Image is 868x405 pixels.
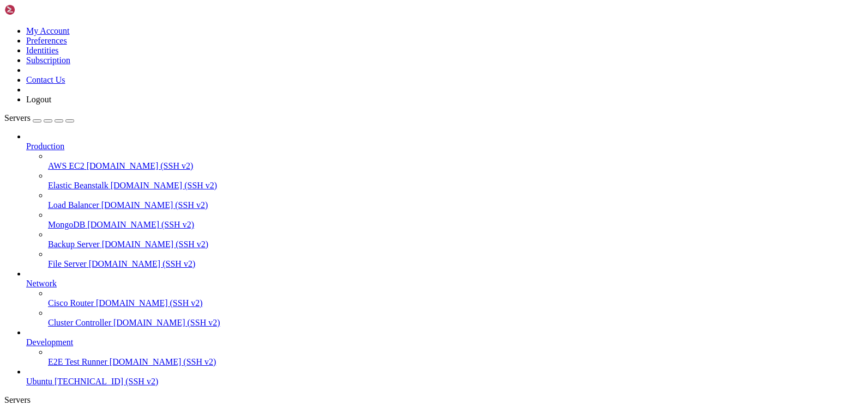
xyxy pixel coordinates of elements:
[26,377,52,386] span: Ubuntu
[113,318,220,327] span: [DOMAIN_NAME] (SSH v2)
[26,46,59,55] a: Identities
[26,377,864,386] a: Ubuntu [TECHNICAL_ID] (SSH v2)
[101,200,208,210] span: [DOMAIN_NAME] (SSH v2)
[4,4,67,15] img: Shellngn
[26,142,64,151] span: Production
[48,200,864,210] a: Load Balancer [DOMAIN_NAME] (SSH v2)
[96,298,203,308] span: [DOMAIN_NAME] (SSH v2)
[26,337,864,347] a: Development
[48,161,85,170] span: AWS EC2
[26,279,864,289] a: Network
[48,318,864,328] a: Cluster Controller [DOMAIN_NAME] (SSH v2)
[48,210,864,230] li: MongoDB [DOMAIN_NAME] (SSH v2)
[48,220,864,230] a: MongoDB [DOMAIN_NAME] (SSH v2)
[26,328,864,367] li: Development
[48,249,864,269] li: File Server [DOMAIN_NAME] (SSH v2)
[26,269,864,328] li: Network
[26,367,864,386] li: Ubuntu [TECHNICAL_ID] (SSH v2)
[4,113,74,122] a: Servers
[89,259,196,268] span: [DOMAIN_NAME] (SSH v2)
[26,279,57,288] span: Network
[26,26,70,35] a: My Account
[26,36,67,45] a: Preferences
[26,56,70,65] a: Subscription
[48,161,864,171] a: AWS EC2 [DOMAIN_NAME] (SSH v2)
[48,347,864,367] li: E2E Test Runner [DOMAIN_NAME] (SSH v2)
[48,259,87,268] span: File Server
[102,240,209,249] span: [DOMAIN_NAME] (SSH v2)
[48,240,864,249] a: Backup Server [DOMAIN_NAME] (SSH v2)
[48,230,864,249] li: Backup Server [DOMAIN_NAME] (SSH v2)
[87,161,194,170] span: [DOMAIN_NAME] (SSH v2)
[48,240,100,249] span: Backup Server
[26,132,864,269] li: Production
[4,113,31,122] span: Servers
[48,298,94,308] span: Cisco Router
[26,142,864,151] a: Production
[110,357,216,366] span: [DOMAIN_NAME] (SSH v2)
[48,200,99,210] span: Load Balancer
[48,308,864,328] li: Cluster Controller [DOMAIN_NAME] (SSH v2)
[55,377,158,386] span: [TECHNICAL_ID] (SSH v2)
[26,75,65,84] a: Contact Us
[26,95,51,104] a: Logout
[48,151,864,171] li: AWS EC2 [DOMAIN_NAME] (SSH v2)
[48,357,107,366] span: E2E Test Runner
[48,220,85,229] span: MongoDB
[48,259,864,269] a: File Server [DOMAIN_NAME] (SSH v2)
[48,298,864,308] a: Cisco Router [DOMAIN_NAME] (SSH v2)
[111,181,218,190] span: [DOMAIN_NAME] (SSH v2)
[48,171,864,191] li: Elastic Beanstalk [DOMAIN_NAME] (SSH v2)
[48,289,864,308] li: Cisco Router [DOMAIN_NAME] (SSH v2)
[48,318,111,327] span: Cluster Controller
[26,337,73,347] span: Development
[48,191,864,210] li: Load Balancer [DOMAIN_NAME] (SSH v2)
[48,357,864,367] a: E2E Test Runner [DOMAIN_NAME] (SSH v2)
[48,181,108,190] span: Elastic Beanstalk
[87,220,194,229] span: [DOMAIN_NAME] (SSH v2)
[48,181,864,191] a: Elastic Beanstalk [DOMAIN_NAME] (SSH v2)
[4,395,864,405] div: Servers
